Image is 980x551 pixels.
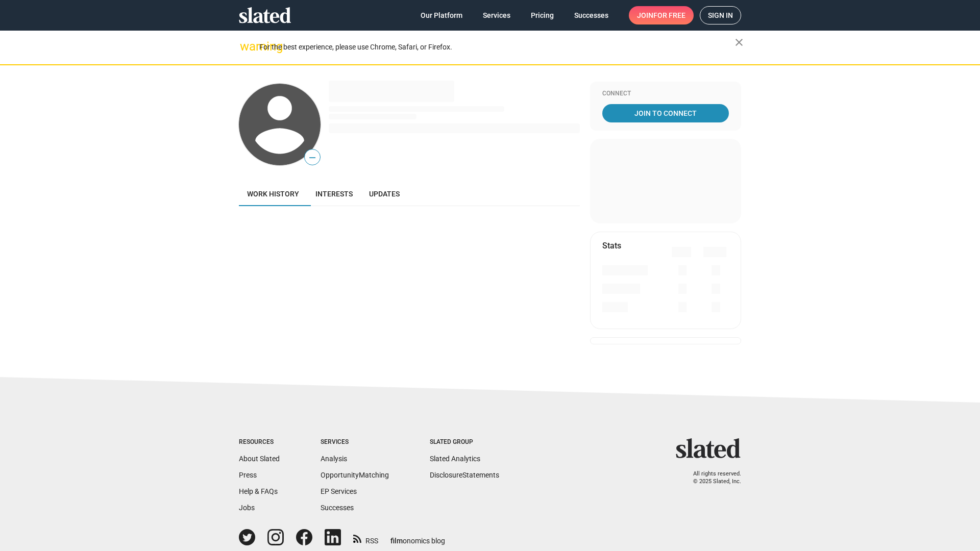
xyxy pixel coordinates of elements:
mat-icon: close [733,36,745,48]
div: Slated Group [430,438,499,446]
a: Interests [307,182,361,206]
a: Our Platform [412,6,471,24]
a: Joinfor free [629,6,694,24]
a: Join To Connect [602,104,729,122]
mat-icon: warning [240,40,252,53]
a: filmonomics blog [390,528,445,546]
a: About Slated [239,455,280,463]
span: film [390,537,403,545]
span: Join To Connect [604,104,727,122]
span: Sign in [708,7,733,24]
span: Pricing [531,6,554,24]
a: Press [239,471,257,479]
a: Successes [566,6,617,24]
a: Analysis [321,455,347,463]
a: DisclosureStatements [430,471,499,479]
a: Slated Analytics [430,455,480,463]
p: All rights reserved. © 2025 Slated, Inc. [682,470,741,485]
span: — [305,151,320,164]
span: Our Platform [421,6,462,24]
a: Help & FAQs [239,487,278,495]
span: Interests [315,190,353,198]
span: for free [653,6,685,24]
span: Successes [574,6,608,24]
a: Services [475,6,519,24]
a: Pricing [523,6,562,24]
span: Join [637,6,685,24]
a: Jobs [239,504,255,512]
div: For the best experience, please use Chrome, Safari, or Firefox. [259,40,735,54]
mat-card-title: Stats [602,240,621,251]
a: Updates [361,182,408,206]
div: Resources [239,438,280,446]
span: Updates [369,190,400,198]
div: Connect [602,90,729,98]
a: Sign in [700,6,741,24]
a: OpportunityMatching [321,471,389,479]
a: EP Services [321,487,357,495]
a: RSS [353,530,378,546]
span: Services [483,6,510,24]
a: Successes [321,504,354,512]
a: Work history [239,182,307,206]
div: Services [321,438,389,446]
span: Work history [247,190,299,198]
